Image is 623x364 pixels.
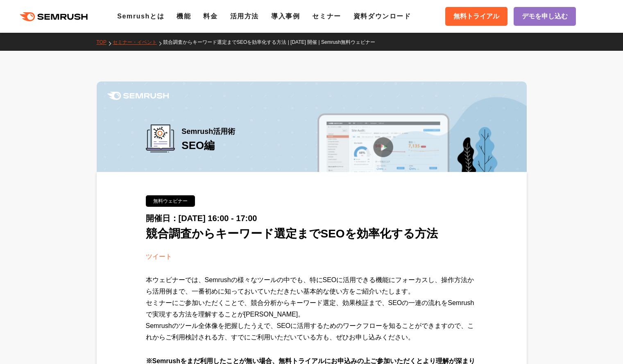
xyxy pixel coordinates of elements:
a: セミナー・イベント [113,39,163,45]
a: 機能 [177,13,191,20]
a: Semrushとは [117,13,164,20]
a: セミナー [312,13,341,20]
a: TOP [97,39,113,45]
span: SEO編 [181,139,215,151]
span: デモを申し込む [522,11,568,22]
span: 競合調査からキーワード選定までSEOを効率化する方法 [146,227,438,240]
img: Semrush [107,92,169,100]
a: 導入事例 [271,13,300,20]
a: 活用方法 [230,13,259,20]
span: Semrush活用術 [181,124,235,138]
a: 資料ダウンロード [353,13,411,20]
a: デモを申し込む [514,7,576,26]
span: 開催日：[DATE] 16:00 - 17:00 [146,214,257,223]
div: 無料ウェビナー [146,195,195,207]
a: ツイート [146,253,172,260]
span: 無料トライアル [453,11,499,22]
a: 競合調査からキーワード選定までSEOを効率化する方法 | [DATE] 開催 | Semrush無料ウェビナー [163,39,381,45]
div: 本ウェビナーでは、Semrushの様々なツールの中でも、特にSEOに活用できる機能にフォーカスし、操作方法から活用例まで、一番初めに知っておいていただきたい基本的な使い方をご紹介いたします。 セ... [146,274,478,355]
a: 料金 [203,13,217,20]
a: 無料トライアル [445,7,507,26]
